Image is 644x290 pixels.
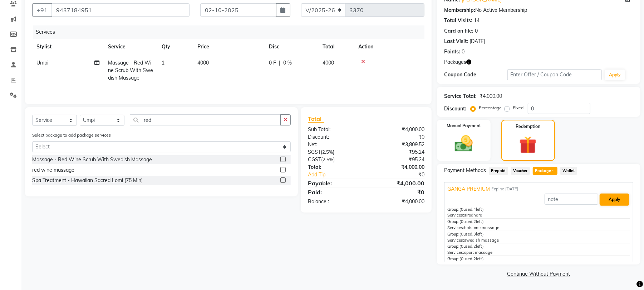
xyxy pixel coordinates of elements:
span: (0 [459,207,463,212]
div: ₹4,000.00 [480,92,502,100]
span: 4000 [197,60,209,66]
span: 0 F [269,59,276,67]
span: Payment Methods [444,167,486,174]
th: Qty [157,39,193,55]
span: Package [533,167,557,175]
div: Sub Total: [303,126,366,133]
span: used, left) [459,244,484,249]
span: (0 [459,219,463,224]
button: Apply [605,70,625,80]
span: CGST [308,156,321,163]
span: 2 [473,244,476,249]
span: Umpi [36,60,48,66]
div: [DATE] [470,38,485,45]
span: Wallet [560,167,577,175]
div: ₹3,809.52 [366,141,430,148]
span: 1 [551,169,555,173]
span: Expiry: [DATE] [491,186,518,192]
span: 2.5% [323,157,333,162]
span: Services: [447,213,464,218]
span: 4000 [323,60,334,66]
div: Paid: [303,188,366,196]
div: 0 [475,27,478,35]
div: Discount: [303,133,366,141]
span: Voucher [511,167,530,175]
img: _cash.svg [449,133,478,154]
span: 1 [162,60,164,66]
span: 3 [473,232,476,237]
span: Services: [447,250,464,255]
div: ( ) [303,156,366,163]
div: ₹0 [366,133,430,141]
div: ( ) [303,148,366,156]
span: 2 [473,256,476,261]
th: Stylist [32,39,104,55]
label: Fixed [513,105,523,111]
span: Total [308,115,324,123]
div: Massage - Red Wine Scrub With Swedish Massage [32,156,152,163]
button: Apply [600,194,629,206]
a: Continue Without Payment [438,270,639,278]
div: Points: [444,48,460,56]
button: +91 [32,3,52,17]
div: ₹0 [377,171,430,179]
th: Price [193,39,265,55]
div: Card on file: [444,27,473,35]
span: used, left) [459,207,484,212]
div: Coupon Code [444,71,507,79]
input: Enter Offer / Coupon Code [507,69,602,80]
span: Massage - Red Wine Scrub With Swedish Massage [108,60,153,81]
div: red wine massage [32,166,74,174]
span: swedish massage [464,238,499,243]
div: 14 [474,17,480,24]
input: note [545,194,598,205]
div: 0 [462,48,464,56]
div: No Active Membership [444,6,633,14]
span: Group: [447,232,459,237]
span: used, left) [459,256,484,261]
div: Total Visits: [444,17,472,24]
div: ₹4,000.00 [366,179,430,187]
span: Group: [447,244,459,249]
span: 2 [473,219,476,224]
div: Total: [303,163,366,171]
div: ₹4,000.00 [366,163,430,171]
div: Service Total: [444,92,477,100]
div: Membership: [444,6,475,14]
th: Action [354,39,424,55]
span: (0 [459,256,463,261]
div: ₹4,000.00 [366,198,430,205]
div: Spa Treatment - Hawaiian Sacred Lomi (75 Min) [32,177,143,184]
div: ₹95.24 [366,156,430,163]
span: (0 [459,232,463,237]
th: Total [318,39,354,55]
span: Services: [447,225,464,230]
div: ₹95.24 [366,148,430,156]
span: sport massage [464,250,492,255]
span: 0 % [283,59,292,67]
span: used, left) [459,219,484,224]
span: GANGA PREMIUM [447,185,490,193]
span: Prepaid [489,167,508,175]
th: Service [104,39,157,55]
div: Services [33,25,430,39]
span: 4 [473,207,476,212]
div: Net: [303,141,366,148]
span: Group: [447,207,459,212]
input: Search or Scan [130,114,281,125]
label: Redemption [516,123,540,130]
div: Last Visit: [444,38,468,45]
span: hotstone massage [464,225,499,230]
div: Balance : [303,198,366,205]
span: 2.5% [322,149,333,155]
span: (0 [459,244,463,249]
span: SGST [308,149,321,155]
div: ₹4,000.00 [366,126,430,133]
a: Add Tip [303,171,377,179]
label: Select package to add package services [32,132,111,138]
div: Discount: [444,105,466,113]
span: Group: [447,256,459,261]
label: Percentage [479,105,502,111]
label: Manual Payment [447,123,481,129]
span: Services: [447,238,464,243]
